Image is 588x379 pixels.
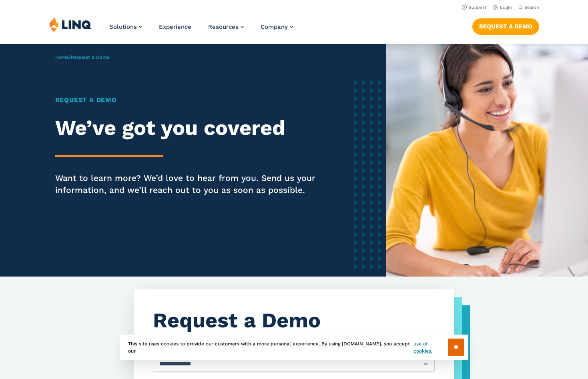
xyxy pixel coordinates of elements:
[109,17,293,43] nav: Primary Navigation
[413,340,448,355] a: use of cookies.
[71,54,110,60] span: Request a Demo
[55,172,316,196] p: Want to learn more? We’d love to hear from you. Send us your information, and we’ll reach out to ...
[55,116,316,140] h2: We’ve got you covered
[55,54,110,60] span: /
[208,23,239,30] span: Resources
[524,5,539,10] span: Search
[153,309,435,333] h3: Request a Demo
[120,335,468,360] div: This site uses cookies to provide our customers with a more personal experience. By using [DOMAIN...
[49,17,92,32] img: LINQ | K‑12 Software
[493,5,512,10] a: Login
[261,23,288,30] span: Company
[208,23,244,30] a: Resources
[109,23,137,30] span: Solutions
[159,23,191,30] a: Experience
[55,54,69,60] a: Home
[109,23,142,30] a: Solutions
[462,5,487,10] a: Support
[386,44,588,277] img: Female software representative
[55,95,316,105] h1: Request a Demo
[518,4,539,10] button: Open Search Bar
[261,23,293,30] a: Company
[472,17,539,34] nav: Button Navigation
[472,18,539,34] a: Request a Demo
